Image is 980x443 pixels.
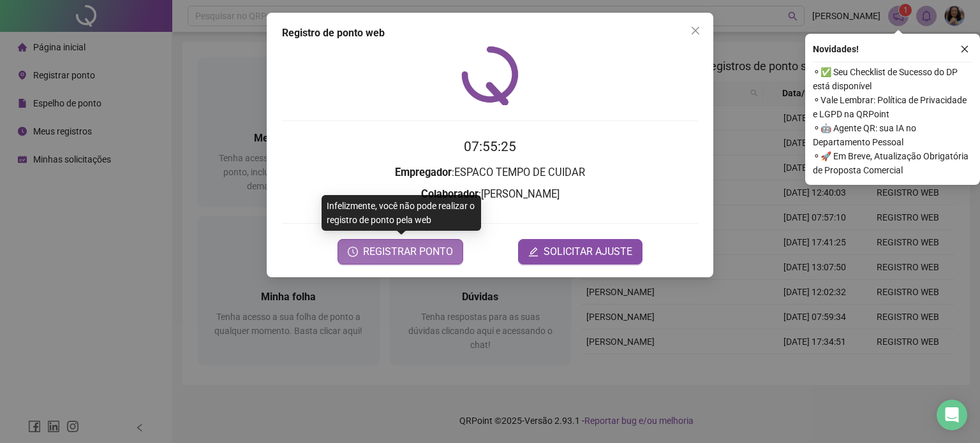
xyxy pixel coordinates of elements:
[282,25,698,41] div: Registro de ponto web
[813,65,972,93] span: ⚬ ✅ Seu Checklist de Sucesso do DP está disponível
[421,188,479,200] strong: Colaborador
[518,239,642,265] button: editSOLICITAR AJUSTE
[282,186,698,203] h3: : [PERSON_NAME]
[813,42,859,56] span: Novidades !
[690,25,701,36] span: close
[348,247,358,257] span: clock-circle
[363,244,453,259] span: REGISTRAR PONTO
[528,247,538,257] span: edit
[282,164,698,181] h3: : ESPACO TEMPO DE CUIDAR
[937,400,967,430] div: Open Intercom Messenger
[960,45,969,54] span: close
[338,239,463,265] button: REGISTRAR PONTO
[464,139,516,154] time: 07:55:25
[685,20,706,41] button: Close
[395,166,452,178] strong: Empregador
[544,244,632,259] span: SOLICITAR AJUSTE
[813,149,972,177] span: ⚬ 🚀 Em Breve, Atualização Obrigatória de Proposta Comercial
[322,195,481,231] div: Infelizmente, você não pode realizar o registro de ponto pela web
[813,93,972,121] span: ⚬ Vale Lembrar: Política de Privacidade e LGPD na QRPoint
[813,121,972,149] span: ⚬ 🤖 Agente QR: sua IA no Departamento Pessoal
[461,46,519,105] img: QRPoint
